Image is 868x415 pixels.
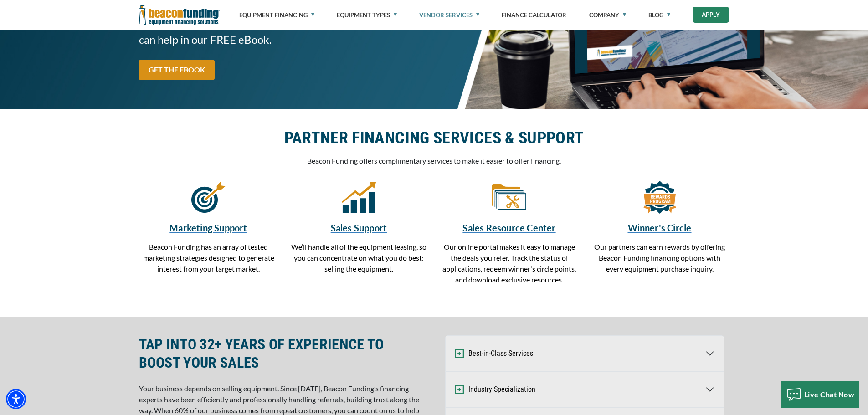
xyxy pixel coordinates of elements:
img: Expand and Collapse Icon [455,385,464,394]
button: Industry Specialization [446,372,724,407]
img: Marketing Support [191,180,226,214]
h2: PARTNER FINANCING SERVICES & SUPPORT [139,128,729,149]
img: Expand and Collapse Icon [455,349,464,358]
a: GET THE EBOOK [139,60,215,80]
p: Beacon Funding offers complimentary services to make it easier to offer financing. [139,155,729,166]
h3: TAP INTO 32+ YEARS OF EXPERIENCE TO BOOST YOUR SALES [139,335,429,372]
span: Live Chat Now [804,390,855,399]
a: Marketing Support [139,221,278,235]
a: Winner's Circle [642,195,677,204]
a: Marketing Support [191,195,226,204]
a: Winner's Circle [590,221,729,235]
span: Our partners can earn rewards by offering Beacon Funding financing options with every equipment p... [594,242,725,273]
img: Sales Resource Center [492,180,526,214]
img: Winner's Circle [642,180,677,214]
a: Sales Resource Center [440,221,579,235]
button: Best-in-Class Services [446,336,724,371]
a: Apply [693,7,729,23]
a: Sales Support [342,195,376,204]
div: Accessibility Menu [6,389,26,409]
a: Sales Resource Center [492,195,526,204]
img: Sales Support [342,180,376,214]
span: Our online portal makes it easy to manage the deals you refer. Track the status of applications, ... [442,242,576,284]
span: Beacon Funding has an array of tested marketing strategies designed to generate interest from you... [143,242,274,273]
a: Sales Support [289,221,429,235]
button: Live Chat Now [781,381,859,408]
span: We’ll handle all of the equipment leasing, so you can concentrate on what you do best: selling th... [291,242,426,273]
